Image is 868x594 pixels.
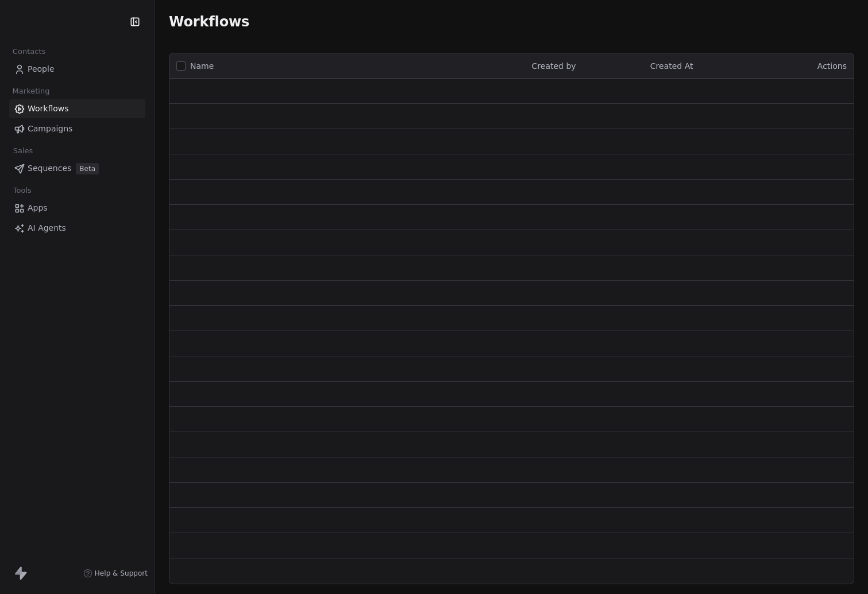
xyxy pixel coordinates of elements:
a: SequencesBeta [9,159,145,178]
a: Campaigns [9,119,145,138]
span: Name [190,60,214,72]
span: Apps [28,202,48,214]
a: Help & Support [83,569,148,578]
span: Created At [650,61,693,71]
span: Help & Support [95,569,148,578]
span: Beta [76,163,99,174]
a: Workflows [9,99,145,118]
span: Workflows [169,14,249,30]
span: Sales [8,142,38,160]
span: Sequences [28,162,71,174]
span: Campaigns [28,123,72,135]
span: Actions [817,61,847,71]
span: Contacts [7,43,51,60]
span: People [28,63,55,75]
span: Marketing [7,83,55,100]
a: AI Agents [9,219,145,238]
span: Created by [532,61,576,71]
span: Tools [8,182,36,199]
a: Apps [9,199,145,218]
a: People [9,60,145,79]
span: Workflows [28,103,69,115]
span: AI Agents [28,222,66,234]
